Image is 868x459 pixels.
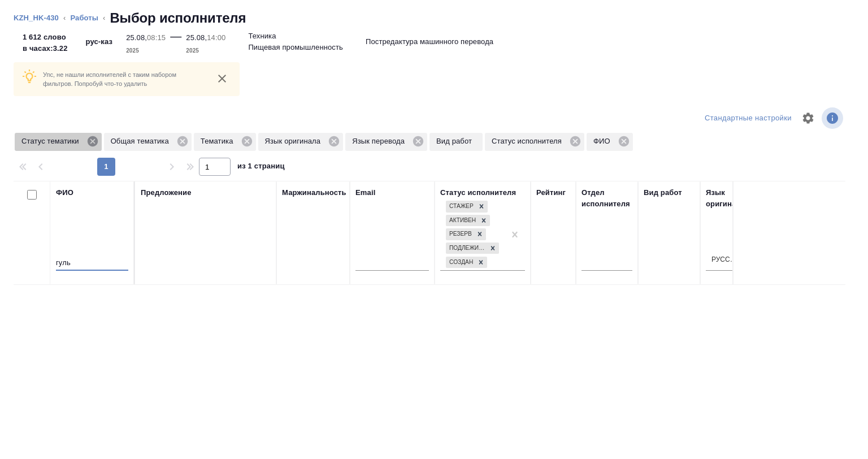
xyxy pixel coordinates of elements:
div: Статус исполнителя [440,187,516,198]
div: Стажер, Активен, Резерв, Подлежит внедрению, Создан [445,214,491,228]
div: Стажер, Активен, Резерв, Подлежит внедрению, Создан [445,227,487,241]
nav: breadcrumb [14,9,854,27]
li: ‹ [63,12,66,24]
div: Тематика [194,133,256,151]
div: Email [355,187,375,198]
p: 1 612 слово [23,32,68,43]
div: Рейтинг [536,187,566,198]
div: — [170,27,181,57]
div: Стажер [446,201,475,213]
div: Статус исполнителя [485,133,584,151]
p: Упс, не нашли исполнителей с таким набором фильтров. Попробуй что-то удалить [43,70,205,88]
p: Язык оригинала [265,136,325,147]
div: Подлежит внедрению [446,243,487,254]
div: Русский [711,255,737,265]
p: Постредактура машинного перевода [366,36,493,47]
p: Тематика [201,136,237,147]
div: Язык оригинала [706,187,757,210]
p: 08:15 [147,33,166,42]
li: ‹ [103,12,105,24]
div: Язык перевода [345,133,427,151]
a: KZH_HK-430 [14,14,59,22]
div: Создан [446,257,475,269]
p: Статус тематики [21,136,83,147]
div: Активен [446,215,478,227]
div: Предложение [141,187,192,198]
p: 14:00 [207,33,225,42]
div: split button [702,110,795,127]
p: Язык перевода [352,136,409,147]
a: Работы [70,14,98,22]
p: 25.08, [126,33,147,42]
p: 25.08, [186,33,207,42]
button: close [214,70,231,87]
p: Техника [248,31,276,42]
p: Общая тематика [111,136,173,147]
span: Посмотреть информацию [822,107,845,129]
div: Общая тематика [104,133,192,151]
div: Стажер, Активен, Резерв, Подлежит внедрению, Создан [445,241,500,256]
div: Резерв [446,228,474,240]
div: ФИО [56,187,73,198]
p: Статус исполнителя [492,136,566,147]
div: Статус тематики [15,133,102,151]
div: Стажер, Активен, Резерв, Подлежит внедрению, Создан [445,256,488,270]
div: Язык оригинала [258,133,344,151]
div: ФИО [587,133,633,151]
div: Отдел исполнителя [581,187,632,210]
p: Вид работ [436,136,476,147]
p: ФИО [593,136,614,147]
div: Маржинальность [282,187,346,198]
span: Настроить таблицу [795,105,822,132]
div: Стажер, Активен, Резерв, Подлежит внедрению, Создан [445,200,489,214]
span: из 1 страниц [237,159,285,176]
h2: Выбор исполнителя [110,9,246,27]
div: Вид работ [644,187,682,198]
